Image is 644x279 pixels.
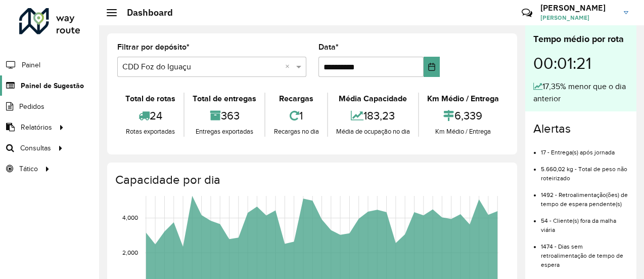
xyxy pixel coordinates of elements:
li: 5.660,02 kg - Total de peso não roteirizado [541,157,628,183]
h4: Capacidade por dia [115,173,507,187]
div: 24 [120,105,181,127]
div: Entregas exportadas [187,127,262,137]
span: Pedidos [19,101,44,112]
li: 1492 - Retroalimentação(ões) de tempo de espera pendente(s) [541,183,628,209]
span: Clear all [285,61,294,73]
div: 1 [268,105,324,127]
li: 54 - Cliente(s) fora da malha viária [541,209,628,234]
button: Choose Date [424,57,440,77]
div: Km Médio / Entrega [422,93,504,105]
div: Total de rotas [120,93,181,105]
text: 4,000 [122,215,138,221]
text: 2,000 [122,249,138,256]
div: 363 [187,105,262,127]
div: 00:01:21 [533,46,628,81]
span: Consultas [20,143,51,153]
div: Recargas [268,93,324,105]
div: Média Capacidade [331,93,416,105]
div: Média de ocupação no dia [331,127,416,137]
span: Tático [19,164,38,174]
div: Km Médio / Entrega [422,127,504,137]
h4: Alertas [533,122,628,136]
span: [PERSON_NAME] [540,13,616,22]
div: Tempo médio por rota [533,32,628,46]
label: Data [318,41,339,53]
div: 183,23 [331,105,416,127]
div: Total de entregas [187,93,262,105]
div: Recargas no dia [268,127,324,137]
div: 17,35% menor que o dia anterior [533,81,628,105]
div: 6,339 [422,105,504,127]
li: 1474 - Dias sem retroalimentação de tempo de espera [541,234,628,269]
li: 17 - Entrega(s) após jornada [541,140,628,157]
span: Relatórios [21,122,52,133]
span: Painel [22,60,40,70]
div: Rotas exportadas [120,127,181,137]
span: Painel de Sugestão [21,81,84,91]
h3: [PERSON_NAME] [540,3,616,13]
h2: Dashboard [117,7,173,18]
label: Filtrar por depósito [117,41,190,53]
a: Contato Rápido [516,2,538,24]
